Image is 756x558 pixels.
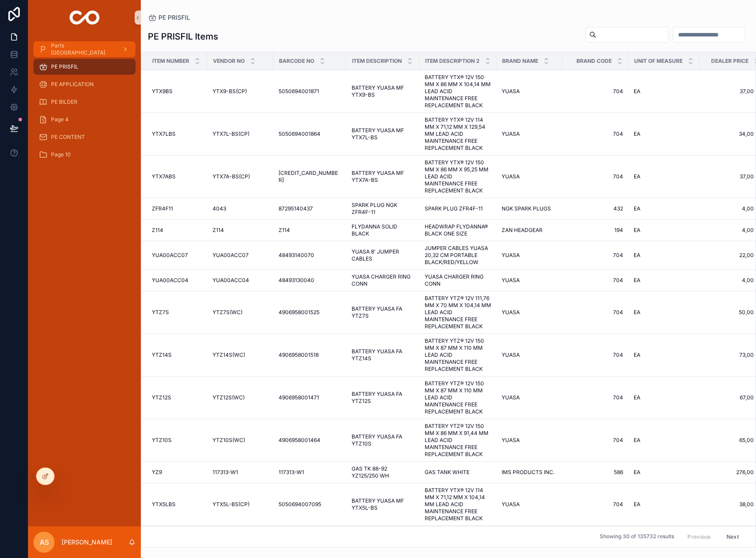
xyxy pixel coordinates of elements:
[568,277,623,284] span: 704
[213,88,247,95] span: YTX9-BS(CP)
[152,469,202,476] a: YZ9
[152,173,202,180] a: YTX7ABS
[213,205,268,212] a: 4043
[213,437,268,444] a: YTZ10S(WC)
[213,130,268,138] a: YTX7L-BS(CP)
[634,130,694,138] a: EA
[568,469,623,476] span: 586
[213,88,268,95] a: YTX9-BS(CP)
[152,227,163,234] span: Z114
[634,437,640,444] span: EA
[568,88,623,95] span: 704
[352,348,414,362] span: BATTERY YUASA FA YTZ14S
[568,173,623,180] a: 704
[634,173,640,180] span: EA
[352,433,414,447] a: BATTERY YUASA FA YTZ10S
[152,130,202,138] a: YTX7LBS
[568,351,623,359] a: 704
[33,59,136,75] a: PE PRISFIL
[634,351,640,359] span: EA
[425,116,491,152] a: BATTERY YTX® 12V 114 MM X 71,12 MM X 129,54 MM LEAD ACID MAINTENANCE FREE REPLACEMENT BLACK
[502,205,557,212] a: NGK SPARK PLUGS
[425,380,491,415] a: BATTERY YTZ® 12V 150 MM X 87 MM X 110 MM LEAD ACID MAINTENANCE FREE REPLACEMENT BLACK
[352,391,414,405] span: BATTERY YUASA FA YTZ12S
[279,351,341,359] a: 4906958001518
[279,205,341,212] a: 87295140437
[213,501,250,508] span: YTX5L-BS(CP)
[352,84,414,98] a: BATTERY YUASA MF YTX9-BS
[213,130,250,138] span: YTX7L-BS(CP)
[425,337,491,373] span: BATTERY YTZ® 12V 150 MM X 87 MM X 110 MM LEAD ACID MAINTENANCE FREE REPLACEMENT BLACK
[425,223,491,237] a: HEADWRAP FLYDANNA® BLACK ONE SIZE
[568,205,623,212] span: 432
[148,30,218,43] h1: PE PRISFIL Items
[152,130,176,138] span: YTX7LBS
[152,501,176,508] span: YTX5LBS
[425,205,491,212] a: SPARK PLUG ZFR4F-11
[352,223,414,237] a: FLYDANNA SOLID BLACK
[568,130,623,138] a: 704
[152,501,202,508] a: YTX5LBS
[352,170,414,184] a: BATTERY YUASA MF YTX7A-BS
[425,273,491,287] span: YUASA CHARGER RING CONN
[213,205,226,212] span: 4043
[152,437,172,444] span: YTZ10S
[634,130,640,138] span: EA
[40,537,49,547] span: AS
[425,295,491,330] a: BATTERY YTZ® 12V 111,76 MM X 70 MM X 104,14 MM LEAD ACID MAINTENANCE FREE REPLACEMENT BLACK
[51,42,115,56] span: Parts [GEOGRAPHIC_DATA]
[502,469,557,476] a: IMS PRODUCTS INC.
[279,252,341,259] a: 48493140070
[425,469,491,476] a: GAS TANK WHITE
[502,173,520,180] span: YUASA
[634,394,640,401] span: EA
[279,88,319,95] span: 5050694001871
[152,173,176,180] span: YTX7ABS
[152,88,202,95] a: YTX9BS
[634,469,694,476] a: EA
[634,88,694,95] a: EA
[152,205,202,212] a: ZFR4F11
[352,202,414,216] span: SPARK PLUG NGK ZFR4F-11
[352,497,414,511] span: BATTERY YUASA MF YTX5L-BS
[213,227,268,234] a: Z114
[568,252,623,259] a: 704
[51,134,85,141] span: PE CONTENT
[279,130,320,138] span: 5050694001864
[213,309,242,316] span: YTZ7S(WC)
[425,159,491,194] a: BATTERY YTX® 12V 150 MM X 86 MM X 95,25 MM LEAD ACID MAINTENANCE FREE REPLACEMENT BLACK
[352,248,414,262] a: YUASA 8' JUMPER CABLES
[568,309,623,316] span: 704
[502,252,520,259] span: YUASA
[502,227,557,234] a: ZAN HEADGEAR
[279,351,319,359] span: 4906958001518
[152,351,172,359] span: YTZ14S
[33,129,136,145] a: PE CONTENT
[70,11,100,25] img: App logo
[33,112,136,127] a: Page 4
[28,35,141,174] div: scrollable content
[634,309,694,316] a: EA
[502,205,551,212] span: NGK SPARK PLUGS
[576,58,612,65] span: Brand Code
[158,13,190,22] span: PE PRISFIL
[425,58,480,65] span: Item Description 2
[502,437,520,444] span: YUASA
[352,127,414,141] a: BATTERY YUASA MF YTX7L-BS
[502,277,557,284] a: YUASA
[425,423,491,458] span: BATTERY YTZ® 12V 150 MM X 86 MM X 91,44 MM LEAD ACID MAINTENANCE FREE REPLACEMENT BLACK
[51,63,78,70] span: PE PRISFIL
[51,151,71,158] span: Page 10
[279,309,319,316] span: 4906958001525
[720,530,745,544] button: Next
[502,309,520,316] span: YUASA
[502,437,557,444] a: YUASA
[152,88,172,95] span: YTX9BS
[425,487,491,522] a: BATTERY YTX® 12V 114 MM X 71,12 MM X 104,14 MM LEAD ACID MAINTENANCE FREE REPLACEMENT BLACK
